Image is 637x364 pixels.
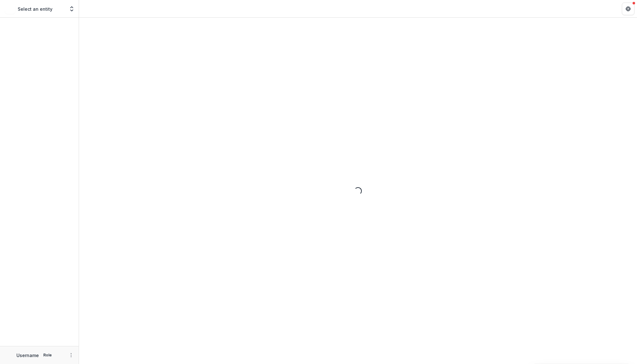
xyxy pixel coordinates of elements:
[18,6,52,12] p: Select an entity
[16,352,39,359] p: Username
[67,3,76,15] button: Open entity switcher
[622,3,634,15] button: Get Help
[41,352,54,358] p: Role
[67,351,75,359] button: More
